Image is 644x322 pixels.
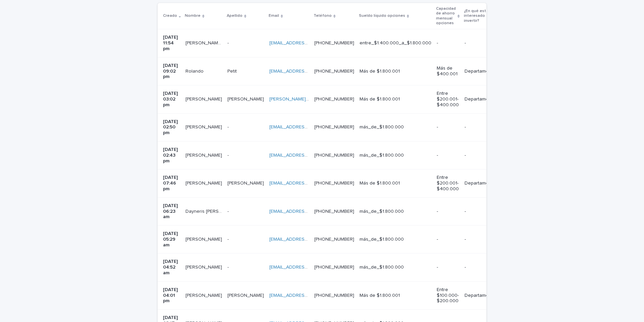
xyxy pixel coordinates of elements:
[465,209,498,214] p: -
[360,209,431,214] p: más_de_$1.800.000
[227,263,230,270] p: -
[185,67,205,74] p: Rolando
[465,265,498,270] p: -
[185,207,223,214] p: Dayneris Leon
[314,41,354,45] a: [PHONE_NUMBER]
[185,179,223,186] p: [PERSON_NAME]
[314,181,354,186] a: [PHONE_NUMBER]
[163,119,180,136] p: [DATE] 02:50 pm
[227,12,243,19] p: Apellido
[185,263,223,270] p: Andrea Montero
[437,66,459,77] p: Más de $400.001
[269,153,345,158] a: [EMAIL_ADDRESS][DOMAIN_NAME]
[185,39,223,46] p: Enrique Eduardo Ormeño Aqueveque
[269,209,345,214] a: [EMAIL_ADDRESS][DOMAIN_NAME]
[437,265,459,270] p: -
[269,265,345,270] a: [EMAIL_ADDRESS][DOMAIN_NAME]
[314,12,332,19] p: Teléfono
[163,147,180,164] p: [DATE] 02:43 pm
[465,40,498,46] p: -
[465,96,498,102] p: Departamentos
[163,231,180,248] p: [DATE] 05:29 am
[360,124,431,130] p: más_de_$1.800.000
[464,7,495,25] p: ¿En qué estás interesado invertir?
[314,97,354,102] a: [PHONE_NUMBER]
[163,35,180,51] p: [DATE] 11:54 pm
[269,69,345,74] a: [EMAIL_ADDRESS][DOMAIN_NAME]
[360,153,431,158] p: más_de_$1.800.000
[185,151,223,158] p: [PERSON_NAME]
[359,12,405,19] p: Sueldo líquido opciones
[436,5,456,27] p: Capacidad de ahorro mensual opciones
[360,40,431,46] p: entre_$1.400.000_a_$1.800.000
[269,293,345,298] a: [EMAIL_ADDRESS][DOMAIN_NAME]
[437,209,459,214] p: -
[360,180,431,186] p: Más de $1.800.001
[465,153,498,158] p: -
[269,97,418,102] a: [PERSON_NAME][EMAIL_ADDRESS][PERSON_NAME][DOMAIN_NAME]
[227,179,265,186] p: [PERSON_NAME]
[269,125,345,129] a: [EMAIL_ADDRESS][DOMAIN_NAME]
[314,293,354,298] a: [PHONE_NUMBER]
[227,123,230,130] p: -
[360,293,431,298] p: Más de $1.800.001
[227,95,265,102] p: [PERSON_NAME]
[465,180,498,186] p: Departamentos
[437,153,459,158] p: -
[465,293,498,298] p: Departamentos
[269,237,345,242] a: [EMAIL_ADDRESS][DOMAIN_NAME]
[314,265,354,270] a: [PHONE_NUMBER]
[437,91,459,108] p: Entre $200.001- $400.000
[185,123,223,130] p: Aldo Rodriguez
[314,237,354,242] a: [PHONE_NUMBER]
[269,12,279,19] p: Email
[163,287,180,304] p: [DATE] 04:01 pm
[227,39,230,46] p: -
[314,125,354,129] a: [PHONE_NUMBER]
[465,124,498,130] p: -
[437,175,459,192] p: Entre $200.001- $400.000
[185,235,223,242] p: Valentin Cantillana
[437,40,459,46] p: -
[163,12,177,19] p: Creado
[465,69,498,74] p: Departamentos
[269,41,345,45] a: [EMAIL_ADDRESS][DOMAIN_NAME]
[227,151,230,158] p: -
[185,291,223,298] p: [PERSON_NAME]
[227,67,238,74] p: Petit
[437,237,459,242] p: -
[360,237,431,242] p: más_de_$1.800.000
[314,69,354,74] a: [PHONE_NUMBER]
[269,181,345,186] a: [EMAIL_ADDRESS][DOMAIN_NAME]
[465,237,498,242] p: -
[163,91,180,108] p: [DATE] 03:02 pm
[185,95,223,102] p: [PERSON_NAME]
[360,69,431,74] p: Más de $1.800.001
[163,259,180,276] p: [DATE] 04:52 am
[163,203,180,220] p: [DATE] 06:23 am
[163,63,180,80] p: [DATE] 09:02 pm
[360,265,431,270] p: más_de_$1.800.000
[437,287,459,304] p: Entre $100.000- $200.000
[227,207,230,214] p: -
[227,291,265,298] p: [PERSON_NAME]
[227,235,230,242] p: -
[314,153,354,158] a: [PHONE_NUMBER]
[360,96,431,102] p: Más de $1.800.001
[185,12,201,19] p: Nombre
[163,175,180,192] p: [DATE] 07:46 pm
[314,209,354,214] a: [PHONE_NUMBER]
[437,124,459,130] p: -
